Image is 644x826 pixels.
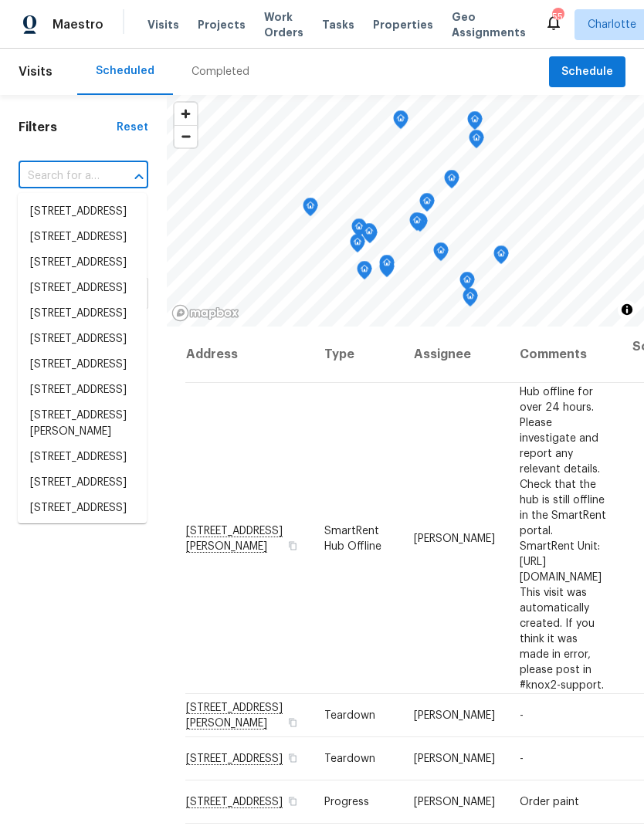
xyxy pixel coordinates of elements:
span: Work Orders [264,9,303,40]
div: Map marker [419,193,435,217]
button: Close [128,166,150,188]
div: Reset [117,120,148,135]
div: Map marker [350,234,365,258]
li: [STREET_ADDRESS] [18,225,147,250]
div: Map marker [361,223,377,247]
div: Map marker [469,130,484,154]
span: - [520,710,524,721]
li: [STREET_ADDRESS] [18,276,147,301]
li: [STREET_ADDRESS] [18,521,147,547]
li: [STREET_ADDRESS] [18,352,147,377]
li: [STREET_ADDRESS] [18,445,147,470]
li: [STREET_ADDRESS] [18,301,147,327]
div: Map marker [467,111,483,135]
th: Type [312,327,402,383]
th: Assignee [402,327,507,383]
span: Charlotte [588,17,636,32]
button: Zoom in [175,103,197,125]
button: Copy Address [286,716,300,730]
button: Schedule [549,56,625,88]
span: Order paint [520,797,579,807]
span: Progress [324,797,369,807]
span: Maestro [53,17,103,32]
button: Copy Address [286,751,300,765]
li: [STREET_ADDRESS] [18,496,147,521]
span: Tasks [322,19,354,30]
button: Copy Address [286,538,300,552]
span: [PERSON_NAME] [414,533,495,543]
button: Copy Address [286,794,300,808]
span: Teardown [324,710,375,721]
span: Toggle attribution [622,301,632,318]
span: Projects [198,17,246,32]
span: Zoom out [175,126,197,147]
span: Visits [147,17,179,32]
li: [STREET_ADDRESS][PERSON_NAME] [18,403,147,445]
li: [STREET_ADDRESS] [18,327,147,352]
span: [PERSON_NAME] [414,753,495,764]
button: Zoom out [175,125,197,147]
div: Map marker [379,255,395,279]
div: Map marker [303,198,318,222]
span: Schedule [561,63,613,82]
div: Map marker [459,272,475,296]
th: Comments [507,327,620,383]
span: Hub offline for over 24 hours. Please investigate and report any relevant details. Check that the... [520,386,606,690]
div: Map marker [393,110,408,134]
span: [PERSON_NAME] [414,710,495,721]
div: Map marker [493,245,509,269]
span: Properties [373,17,433,32]
span: Teardown [324,753,375,764]
span: [PERSON_NAME] [414,797,495,807]
input: Search for an address... [19,164,105,188]
span: - [520,753,524,764]
a: Mapbox homepage [171,304,239,322]
div: Map marker [444,170,459,194]
li: [STREET_ADDRESS] [18,250,147,276]
li: [STREET_ADDRESS] [18,470,147,496]
span: Geo Assignments [452,9,526,40]
div: Map marker [463,288,478,312]
div: Map marker [351,218,367,242]
li: [STREET_ADDRESS] [18,199,147,225]
div: 55 [552,9,563,25]
li: [STREET_ADDRESS] [18,377,147,403]
div: Map marker [357,261,372,285]
div: Scheduled [96,63,154,79]
span: Visits [19,55,53,89]
button: Toggle attribution [618,300,636,319]
div: Map marker [409,212,425,236]
span: SmartRent Hub Offline [324,525,381,551]
div: Completed [192,64,249,80]
h1: Filters [19,120,117,135]
div: Map marker [433,242,449,266]
th: Address [185,327,312,383]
